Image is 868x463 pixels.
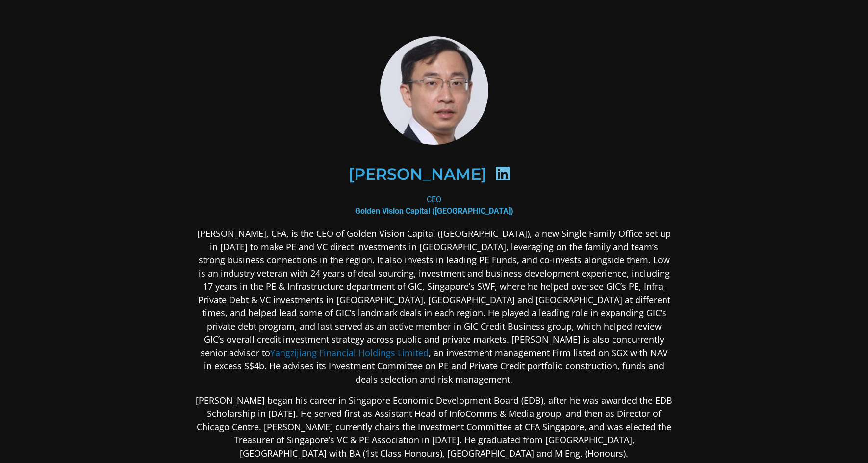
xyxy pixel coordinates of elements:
p: [PERSON_NAME] began his career in Singapore Economic Development Board (EDB), after he was awarde... [196,394,672,460]
h2: [PERSON_NAME] [349,166,486,182]
div: CEO [196,194,672,217]
a: Yangzijiang Financial Holdings Limited [270,347,429,359]
p: [PERSON_NAME], CFA, is the CEO of Golden Vision Capital ([GEOGRAPHIC_DATA]), a new Single Family ... [196,227,672,386]
b: Golden Vision Capital ([GEOGRAPHIC_DATA]) [355,206,513,216]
